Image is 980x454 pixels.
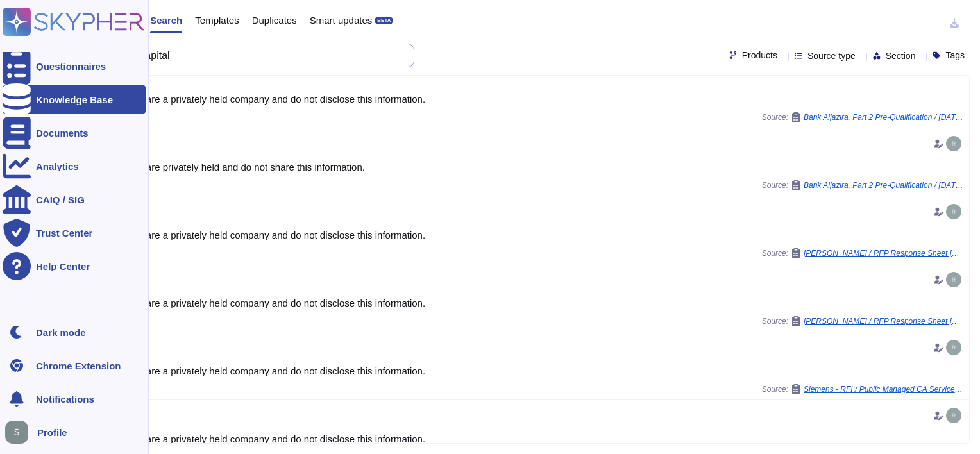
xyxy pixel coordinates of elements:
[3,219,146,247] a: Trust Center
[375,17,393,24] div: BETA
[51,44,401,67] input: Search a question or template...
[129,434,964,444] div: We are a privately held company and do not disclose this information.
[946,204,961,219] img: user
[762,316,964,326] span: Source:
[36,95,113,105] div: Knowledge Base
[762,180,964,190] span: Source:
[36,195,85,205] div: CAIQ / SIG
[742,51,777,60] span: Products
[3,252,146,280] a: Help Center
[5,421,28,444] img: user
[762,384,964,394] span: Source:
[946,340,961,355] img: user
[3,418,37,446] button: user
[804,385,964,393] span: Siemens - RFI / Public Managed CA Service Requirements List Update
[36,62,106,71] div: Questionnaires
[195,15,239,25] span: Templates
[804,249,964,257] span: [PERSON_NAME] / RFP Response Sheet [PERSON_NAME] Copy
[36,128,89,138] div: Documents
[252,15,297,25] span: Duplicates
[945,51,965,60] span: Tags
[762,248,964,258] span: Source:
[946,408,961,423] img: user
[37,428,67,437] span: Profile
[36,361,121,371] div: Chrome Extension
[129,230,964,240] div: We are a privately held company and do not disclose this information.
[129,162,964,172] div: We are privately held and do not share this information.
[310,15,373,25] span: Smart updates
[36,162,79,171] div: Analytics
[3,119,146,147] a: Documents
[3,351,146,380] a: Chrome Extension
[36,228,92,238] div: Trust Center
[804,113,964,121] span: Bank Aljazira, Part 2 Pre-Qualification / [DATE] Vendor Pre Qualification Form
[36,328,86,337] div: Dark mode
[804,317,964,325] span: [PERSON_NAME] / RFP Response Sheet [PERSON_NAME] Copy
[3,152,146,180] a: Analytics
[150,15,182,25] span: Search
[804,181,964,189] span: Bank Aljazira, Part 2 Pre-Qualification / [DATE] Vendor Pre Qualification Form
[807,51,856,60] span: Source type
[129,94,964,104] div: We are a privately held company and do not disclose this information.
[946,272,961,287] img: user
[3,185,146,214] a: CAIQ / SIG
[129,298,964,308] div: We are a privately held company and do not disclose this information.
[36,394,94,404] span: Notifications
[946,136,961,151] img: user
[3,85,146,113] a: Knowledge Base
[3,52,146,80] a: Questionnaires
[36,262,90,271] div: Help Center
[129,366,964,376] div: We are a privately held company and do not disclose this information.
[886,51,916,60] span: Section
[762,112,964,122] span: Source:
